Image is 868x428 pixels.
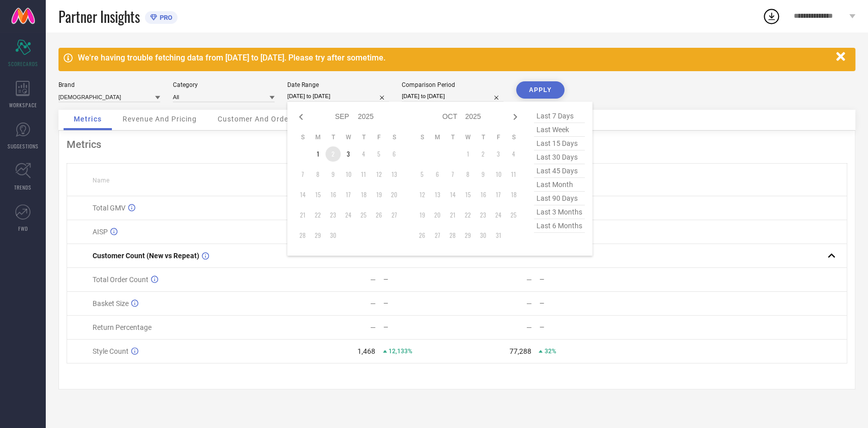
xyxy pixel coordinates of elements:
span: FWD [18,225,28,232]
td: Wed Oct 15 2025 [460,187,475,202]
div: Open download list [762,7,781,25]
td: Sun Oct 12 2025 [414,187,430,202]
td: Fri Oct 31 2025 [491,228,506,243]
th: Thursday [356,133,371,141]
td: Sat Sep 20 2025 [386,187,402,202]
th: Tuesday [445,133,460,141]
span: last 7 days [534,109,585,123]
th: Thursday [475,133,491,141]
th: Saturday [506,133,521,141]
span: last 6 months [534,219,585,233]
span: Customer Count (New vs Repeat) [93,252,199,260]
td: Tue Sep 30 2025 [325,228,341,243]
td: Wed Sep 10 2025 [341,167,356,182]
span: last 30 days [534,150,585,164]
td: Tue Sep 02 2025 [325,146,341,162]
td: Thu Oct 02 2025 [475,146,491,162]
td: Sun Sep 07 2025 [295,167,310,182]
span: SUGGESTIONS [8,142,39,150]
td: Thu Oct 09 2025 [475,167,491,182]
td: Fri Oct 17 2025 [491,187,506,202]
div: — [526,299,531,308]
div: — [370,323,376,331]
td: Fri Sep 05 2025 [371,146,386,162]
span: SCORECARDS [8,60,38,68]
input: Select date range [287,91,389,102]
td: Tue Oct 28 2025 [445,228,460,243]
span: Revenue And Pricing [123,115,197,123]
td: Wed Sep 03 2025 [341,146,356,162]
td: Sat Sep 06 2025 [386,146,402,162]
div: Next month [509,111,521,123]
td: Tue Sep 09 2025 [325,167,341,182]
td: Sun Sep 28 2025 [295,228,310,243]
td: Thu Oct 16 2025 [475,187,491,202]
th: Sunday [295,133,310,141]
span: Total GMV [93,204,126,212]
div: — [370,276,376,284]
td: Mon Sep 22 2025 [310,207,325,223]
span: Total Order Count [93,276,148,284]
div: Date Range [287,81,389,88]
span: last month [534,178,585,192]
div: Category [173,81,275,88]
td: Thu Sep 18 2025 [356,187,371,202]
span: PRO [157,14,172,21]
div: — [370,299,376,308]
input: Select comparison period [402,91,503,102]
span: AISP [93,228,108,236]
td: Thu Sep 25 2025 [356,207,371,223]
td: Sat Oct 11 2025 [506,167,521,182]
span: Metrics [74,115,102,123]
th: Sunday [414,133,430,141]
div: — [383,300,457,307]
th: Monday [310,133,325,141]
th: Friday [491,133,506,141]
div: — [526,276,531,284]
td: Fri Sep 19 2025 [371,187,386,202]
td: Sat Sep 27 2025 [386,207,402,223]
th: Wednesday [460,133,475,141]
div: Metrics [67,138,847,150]
td: Fri Oct 10 2025 [491,167,506,182]
span: last 15 days [534,137,585,150]
td: Mon Oct 20 2025 [430,207,445,223]
td: Sat Oct 25 2025 [506,207,521,223]
td: Wed Oct 01 2025 [460,146,475,162]
td: Sun Sep 21 2025 [295,207,310,223]
div: — [539,324,612,331]
td: Thu Oct 30 2025 [475,228,491,243]
span: Style Count [93,347,129,355]
td: Fri Oct 03 2025 [491,146,506,162]
td: Sun Oct 26 2025 [414,228,430,243]
span: WORKSPACE [9,101,37,109]
span: last 90 days [534,192,585,205]
td: Mon Oct 13 2025 [430,187,445,202]
td: Sun Oct 05 2025 [414,167,430,182]
span: 12,133% [388,348,412,355]
td: Sun Sep 14 2025 [295,187,310,202]
span: last 45 days [534,164,585,178]
span: TRENDS [14,184,32,191]
th: Friday [371,133,386,141]
td: Fri Sep 12 2025 [371,167,386,182]
td: Thu Sep 11 2025 [356,167,371,182]
span: last 3 months [534,205,585,219]
td: Tue Oct 21 2025 [445,207,460,223]
td: Wed Sep 24 2025 [341,207,356,223]
td: Sun Oct 19 2025 [414,207,430,223]
span: Customer And Orders [218,115,295,123]
th: Wednesday [341,133,356,141]
td: Fri Sep 26 2025 [371,207,386,223]
div: — [383,324,457,331]
span: 32% [544,348,556,355]
div: — [539,276,612,283]
span: Return Percentage [93,323,152,331]
th: Saturday [386,133,402,141]
td: Thu Sep 04 2025 [356,146,371,162]
td: Thu Oct 23 2025 [475,207,491,223]
td: Fri Oct 24 2025 [491,207,506,223]
td: Tue Oct 07 2025 [445,167,460,182]
td: Sat Oct 04 2025 [506,146,521,162]
td: Tue Sep 23 2025 [325,207,341,223]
